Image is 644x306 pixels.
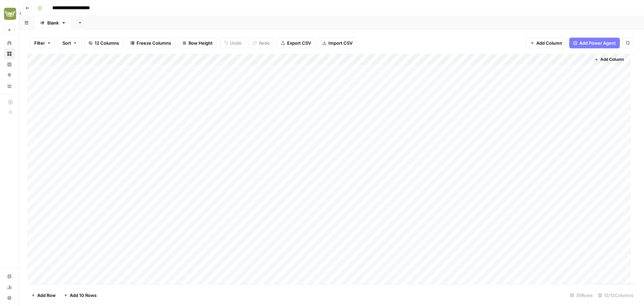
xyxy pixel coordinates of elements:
[34,16,72,30] a: Blank
[4,81,15,91] a: Your Data
[95,40,119,46] span: 12 Columns
[526,38,567,48] button: Add Column
[189,40,213,46] span: Row Height
[4,59,15,70] a: Insights
[600,56,624,62] span: Add Column
[579,40,616,46] span: Add Power Agent
[70,292,97,299] span: Add 10 Rows
[37,292,56,299] span: Add Row
[58,38,82,48] button: Sort
[569,38,620,48] button: Add Power Agent
[30,38,55,48] button: Filter
[137,40,171,46] span: Freeze Columns
[287,40,311,46] span: Export CSV
[4,48,15,59] a: Browse
[4,5,15,22] button: Workspace: Evergreen Media
[259,40,270,46] span: Redo
[84,38,123,48] button: 12 Columns
[230,40,241,46] span: Undo
[34,40,45,46] span: Filter
[60,290,101,301] button: Add 10 Rows
[249,38,274,48] button: Redo
[318,38,357,48] button: Import CSV
[536,40,562,46] span: Add Column
[4,38,15,48] a: Home
[567,290,595,301] div: 35 Rows
[47,19,59,26] div: Blank
[595,290,636,301] div: 12/12 Columns
[592,55,627,64] button: Add Column
[126,38,175,48] button: Freeze Columns
[328,40,353,46] span: Import CSV
[277,38,315,48] button: Export CSV
[4,8,16,20] img: Evergreen Media Logo
[4,293,15,303] button: Help + Support
[4,70,15,81] a: Opportunities
[4,271,15,282] a: Settings
[220,38,246,48] button: Undo
[27,290,60,301] button: Add Row
[178,38,217,48] button: Row Height
[62,40,71,46] span: Sort
[4,282,15,293] a: Usage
